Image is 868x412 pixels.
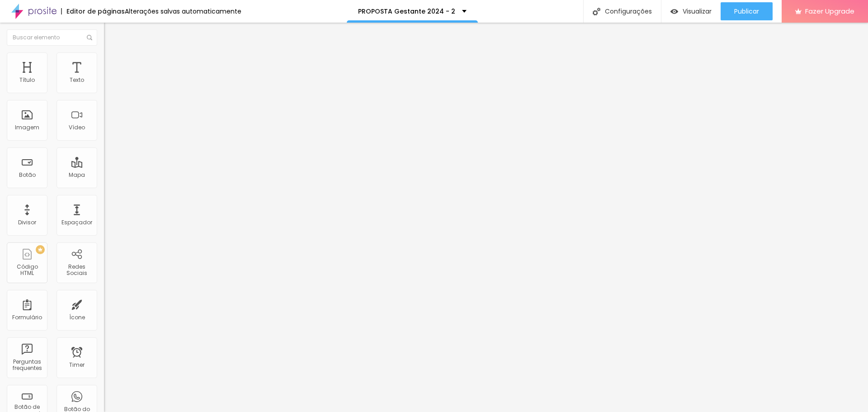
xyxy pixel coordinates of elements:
[69,362,85,368] div: Timer
[9,264,45,277] div: Código HTML
[734,8,759,15] span: Publicar
[61,219,92,226] div: Espaçador
[661,2,721,20] button: Visualizar
[9,359,45,372] div: Perguntas frequentes
[683,8,712,15] span: Visualizar
[61,8,125,14] div: Editor de páginas
[358,8,455,14] p: PROPOSTA Gestante 2024 - 2
[15,124,39,131] div: Imagem
[12,314,42,321] div: Formulário
[69,172,85,178] div: Mapa
[7,29,97,46] input: Buscar elemento
[125,8,241,14] div: Alterações salvas automaticamente
[805,7,854,15] span: Fazer Upgrade
[59,264,94,277] div: Redes Sociais
[69,314,85,321] div: Ícone
[19,172,36,178] div: Botão
[19,77,35,83] div: Título
[670,8,678,15] img: view-1.svg
[70,77,84,83] div: Texto
[104,23,868,412] iframe: Editor
[87,35,92,40] img: Icone
[721,2,773,20] button: Publicar
[18,219,36,226] div: Divisor
[593,8,600,15] img: Icone
[69,124,85,131] div: Vídeo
